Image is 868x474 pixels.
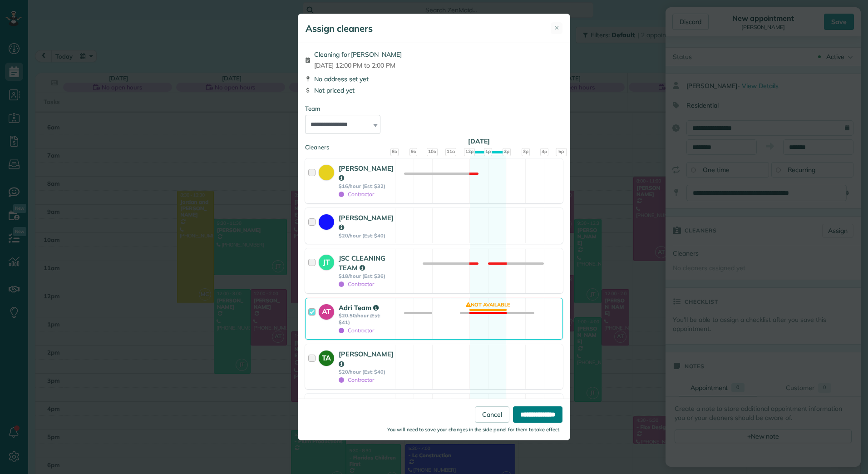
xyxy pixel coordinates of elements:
strong: [PERSON_NAME] [339,350,394,368]
strong: JSC CLEANING TEAM [339,254,385,272]
strong: JT [319,255,334,267]
h5: Assign cleaners [306,22,373,35]
span: Contractor [339,281,374,287]
div: No address set yet [305,74,563,84]
strong: $20/hour (Est: $40) [339,232,394,239]
strong: AT [319,304,334,317]
span: Cleaning for [PERSON_NAME] [314,50,402,59]
strong: Adri Team [339,303,379,312]
a: Cancel [475,406,509,423]
strong: TA [319,351,334,363]
span: ✕ [554,24,559,32]
div: Cleaners [305,143,563,146]
span: Contractor [339,191,374,197]
strong: [PERSON_NAME] [339,164,394,182]
span: Contractor [339,376,374,383]
small: You will need to save your changes in the side panel for them to take effect. [387,426,561,433]
strong: $20.50/hour (Est: $41) [339,312,392,326]
strong: $16/hour (Est: $32) [339,183,394,189]
span: [DATE] 12:00 PM to 2:00 PM [314,61,402,70]
strong: $18/hour (Est: $36) [339,273,392,279]
strong: $20/hour (Est: $40) [339,369,394,375]
strong: [PERSON_NAME] [339,213,394,232]
span: Contractor [339,327,374,334]
div: Team [305,104,563,113]
div: Not priced yet [305,86,563,95]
